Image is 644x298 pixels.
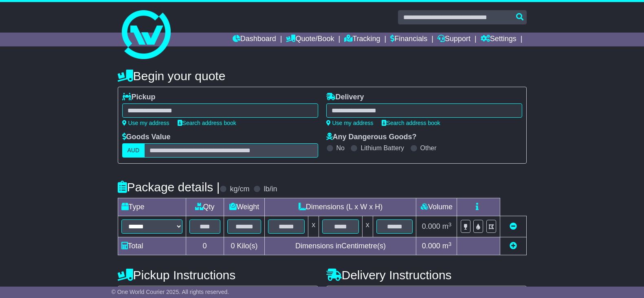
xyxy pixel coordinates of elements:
[326,133,417,142] label: Any Dangerous Goods?
[416,198,457,216] td: Volume
[448,221,452,228] sup: 3
[265,237,416,255] td: Dimensions in Centimetre(s)
[360,144,404,152] label: Lithium Battery
[362,216,373,237] td: x
[233,33,276,46] a: Dashboard
[264,185,277,194] label: lb/in
[118,237,186,255] td: Total
[286,33,334,46] a: Quote/Book
[308,216,319,237] td: x
[112,289,229,295] span: © One World Courier 2025. All rights reserved.
[265,198,416,216] td: Dimensions (L x W x H)
[326,120,374,126] a: Use my address
[122,133,171,142] label: Goods Value
[390,33,427,46] a: Financials
[118,268,318,282] h4: Pickup Instructions
[224,198,265,216] td: Weight
[326,93,364,102] label: Delivery
[422,242,440,250] span: 0.000
[326,268,527,282] h4: Delivery Instructions
[186,237,224,255] td: 0
[186,198,224,216] td: Qty
[230,185,249,194] label: kg/cm
[231,242,235,250] span: 0
[382,120,440,126] a: Search address book
[224,237,265,255] td: Kilo(s)
[122,93,156,102] label: Pickup
[442,222,452,230] span: m
[178,120,236,126] a: Search address book
[118,180,220,194] h4: Package details |
[422,222,440,230] span: 0.000
[336,144,345,152] label: No
[510,222,517,230] a: Remove this item
[481,33,517,46] a: Settings
[448,241,452,247] sup: 3
[344,33,380,46] a: Tracking
[510,242,517,250] a: Add new item
[420,144,437,152] label: Other
[122,143,145,158] label: AUD
[118,69,527,83] h4: Begin your quote
[122,120,169,126] a: Use my address
[118,198,186,216] td: Type
[437,33,470,46] a: Support
[442,242,452,250] span: m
